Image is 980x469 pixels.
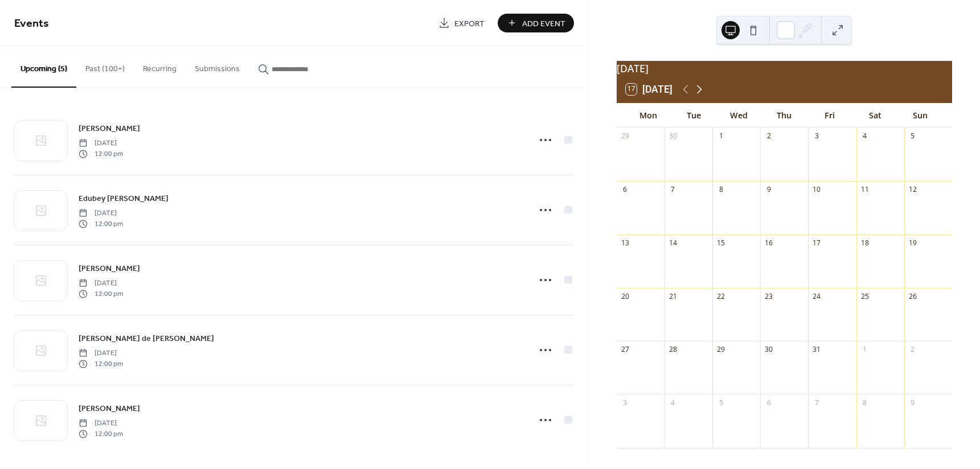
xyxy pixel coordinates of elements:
[14,13,49,35] span: Events
[134,46,186,87] button: Recurring
[860,345,870,355] div: 1
[860,184,870,194] div: 11
[522,18,565,30] span: Add Event
[79,402,140,415] a: [PERSON_NAME]
[761,104,807,127] div: Thu
[79,123,140,135] span: [PERSON_NAME]
[668,291,678,301] div: 21
[79,418,123,429] span: [DATE]
[620,291,630,301] div: 20
[716,398,726,408] div: 5
[79,359,123,369] span: 12:00 pm
[79,262,140,275] a: [PERSON_NAME]
[764,291,774,301] div: 23
[812,131,822,141] div: 3
[79,333,214,345] span: [PERSON_NAME] de [PERSON_NAME]
[454,18,485,30] span: Export
[79,403,140,415] span: [PERSON_NAME]
[620,131,630,141] div: 29
[79,348,123,359] span: [DATE]
[716,131,726,141] div: 1
[897,104,943,127] div: Sun
[807,104,852,127] div: Fri
[430,14,493,32] a: Export
[11,46,76,88] button: Upcoming (5)
[79,138,123,149] span: [DATE]
[716,238,726,248] div: 15
[668,238,678,248] div: 14
[908,291,917,301] div: 26
[498,14,574,32] button: Add Event
[764,238,774,248] div: 16
[622,81,677,98] button: 17[DATE]
[716,104,762,127] div: Wed
[79,263,140,275] span: [PERSON_NAME]
[668,184,678,194] div: 7
[860,131,870,141] div: 4
[620,184,630,194] div: 6
[764,398,774,408] div: 6
[908,398,917,408] div: 9
[812,184,822,194] div: 10
[908,345,917,355] div: 2
[812,398,822,408] div: 7
[860,238,870,248] div: 18
[620,345,630,355] div: 27
[186,46,249,87] button: Submissions
[79,278,123,289] span: [DATE]
[76,46,134,87] button: Past (100+)
[668,398,678,408] div: 4
[668,131,678,141] div: 30
[79,122,140,135] a: [PERSON_NAME]
[79,289,123,299] span: 12:00 pm
[764,184,774,194] div: 9
[626,104,671,127] div: Mon
[617,61,952,76] div: [DATE]
[852,104,898,127] div: Sat
[764,131,774,141] div: 2
[908,184,917,194] div: 12
[668,345,678,355] div: 28
[79,219,123,229] span: 12:00 pm
[812,238,822,248] div: 17
[908,131,917,141] div: 5
[860,398,870,408] div: 8
[716,291,726,301] div: 22
[812,291,822,301] div: 24
[79,192,169,205] a: Edubey [PERSON_NAME]
[764,345,774,355] div: 30
[716,184,726,194] div: 8
[812,345,822,355] div: 31
[620,398,630,408] div: 3
[79,193,169,205] span: Edubey [PERSON_NAME]
[79,332,214,345] a: [PERSON_NAME] de [PERSON_NAME]
[79,208,123,219] span: [DATE]
[860,291,870,301] div: 25
[79,149,123,159] span: 12:00 pm
[671,104,716,127] div: Tue
[79,429,123,439] span: 12:00 pm
[908,238,917,248] div: 19
[620,238,630,248] div: 13
[716,345,726,355] div: 29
